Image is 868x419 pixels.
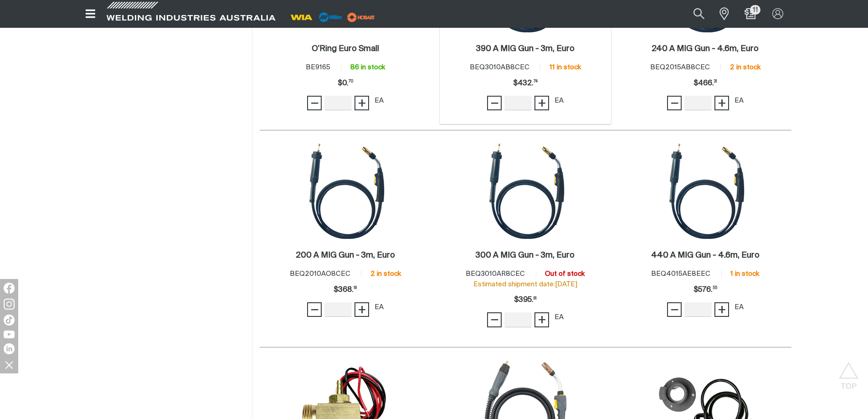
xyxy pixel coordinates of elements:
h2: 300 A MIG Gun - 3m, Euro [476,251,575,259]
span: BEQ3010AB8CEC [470,64,529,71]
span: $395. [514,291,537,309]
div: EA [555,312,564,323]
span: BEQ2010AO8CEC [290,270,350,277]
span: − [670,95,679,111]
span: − [490,95,499,111]
span: BEQ2015AB8CEC [650,64,710,71]
span: Out of stock [545,270,585,277]
img: hide socials [1,357,17,372]
div: EA [734,302,744,313]
span: 2 in stock [730,64,760,71]
a: O'Ring Euro Small [312,44,379,54]
input: Product name or item number... [672,4,714,24]
img: 200 A MIG Gun - 3m, Euro [297,142,394,240]
img: 300 A MIG Gun - 3m, Euro [477,142,574,240]
div: Price [693,281,717,299]
span: + [358,95,366,111]
div: Price [338,74,353,93]
img: Facebook [4,283,15,294]
sup: 74 [534,80,538,83]
img: 440 A MIG Gun - 4.6m, Euro [657,142,754,240]
span: + [538,95,546,111]
span: $432. [513,74,538,93]
span: BE9165 [306,64,330,71]
span: + [358,302,366,317]
span: $576. [693,281,717,299]
span: BEQ4015AE8EEC [651,270,710,277]
a: 240 A MIG Gun - 4.6m, Euro [652,44,759,54]
span: + [718,302,726,317]
span: − [670,302,679,317]
sup: 70 [349,80,353,83]
a: 440 A MIG Gun - 4.6m, Euro [651,250,760,261]
div: EA [555,96,564,106]
span: 1 in stock [730,270,759,277]
span: $0. [338,74,353,93]
button: Search products [683,4,714,24]
h2: 240 A MIG Gun - 4.6m, Euro [652,45,759,53]
h2: 200 A MIG Gun - 3m, Euro [296,251,395,259]
span: 11 in stock [550,64,581,71]
div: Price [514,291,537,309]
sup: 81 [534,297,537,300]
div: EA [375,302,384,313]
a: miller [344,14,378,21]
span: − [310,302,319,317]
span: + [538,312,546,327]
span: 2 in stock [370,270,401,277]
a: 300 A MIG Gun - 3m, Euro [476,250,575,261]
div: EA [734,96,744,106]
span: BEQ3010AR8CEC [466,270,525,277]
span: − [310,95,319,111]
a: 200 A MIG Gun - 3m, Euro [296,250,395,261]
img: LinkedIn [4,343,15,354]
div: Price [513,74,538,93]
sup: 55 [713,286,717,290]
h2: 390 A MIG Gun - 3m, Euro [476,45,575,53]
h2: O'Ring Euro Small [312,45,379,53]
button: Scroll to top [838,362,859,383]
span: + [718,95,726,111]
sup: 18 [354,286,357,290]
div: EA [375,96,384,106]
span: $368. [334,281,357,299]
span: $466. [693,74,717,93]
img: Instagram [4,299,15,310]
img: YouTube [4,331,15,338]
sup: 31 [714,80,717,83]
span: − [490,312,499,327]
span: 86 in stock [350,64,385,71]
div: Price [693,74,717,93]
div: Price [334,281,357,299]
img: TikTok [4,315,15,326]
a: 390 A MIG Gun - 3m, Euro [476,44,575,54]
span: Estimated shipment date: [DATE] [473,281,577,288]
h2: 440 A MIG Gun - 4.6m, Euro [651,251,760,259]
img: miller [344,10,378,24]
